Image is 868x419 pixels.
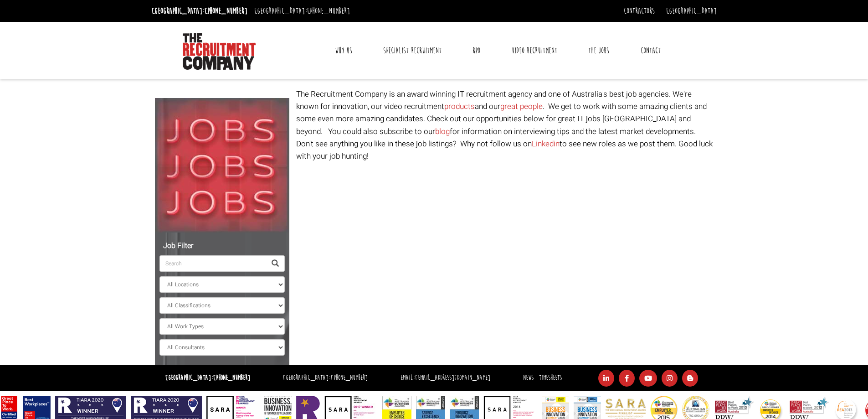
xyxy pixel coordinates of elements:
strong: [GEOGRAPHIC_DATA]: [165,373,250,382]
li: [GEOGRAPHIC_DATA]: [149,4,250,18]
a: Video Recruitment [505,39,564,62]
a: RPO [466,39,487,62]
li: Email: [398,372,493,385]
p: The Recruitment Company is an award winning IT recruitment agency and one of Australia's best job... [296,88,713,162]
a: great people [500,101,543,112]
img: The Recruitment Company [183,33,256,70]
a: blog [435,126,450,137]
a: Timesheets [539,373,562,382]
a: The Jobs [581,39,616,62]
a: Why Us [328,39,359,62]
a: Specialist Recruitment [376,39,448,62]
a: Contractors [624,6,655,16]
a: [PHONE_NUMBER] [205,6,247,16]
img: Jobs, Jobs, Jobs [155,98,289,233]
li: [GEOGRAPHIC_DATA]: [252,4,352,18]
a: [GEOGRAPHIC_DATA] [666,6,717,16]
a: Linkedin [532,138,560,150]
a: products [444,101,475,112]
a: [EMAIL_ADDRESS][DOMAIN_NAME] [415,373,490,382]
a: [PHONE_NUMBER] [213,373,250,382]
h5: Job Filter [159,242,285,250]
a: [PHONE_NUMBER] [307,6,350,16]
a: Contact [634,39,668,62]
li: [GEOGRAPHIC_DATA]: [281,372,370,385]
a: News [523,373,534,382]
input: Search [159,255,266,272]
a: [PHONE_NUMBER] [331,373,368,382]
